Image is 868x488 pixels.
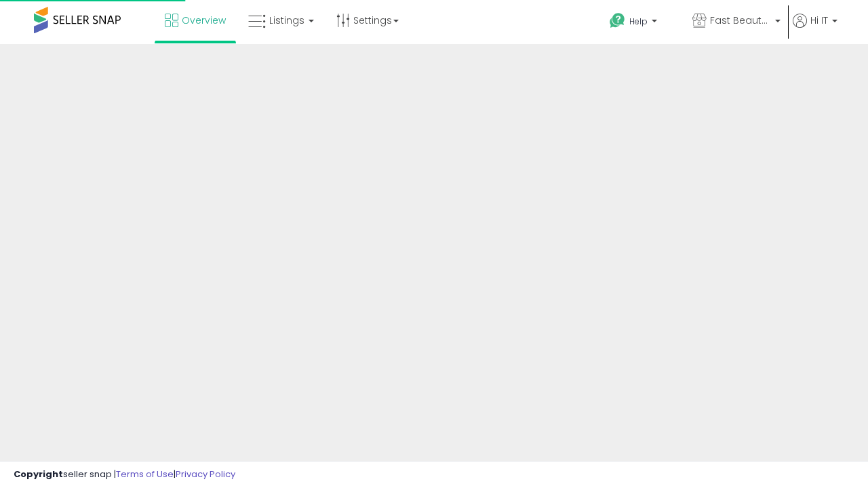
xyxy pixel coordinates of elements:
a: Hi IT [793,14,837,44]
span: Fast Beauty ([GEOGRAPHIC_DATA]) [710,14,771,27]
strong: Copyright [14,468,63,481]
a: Privacy Policy [176,468,235,481]
span: Listings [269,14,304,27]
span: Hi IT [810,14,828,27]
span: Overview [182,14,226,27]
i: Get Help [609,12,626,29]
a: Help [599,2,680,44]
span: Help [629,16,648,27]
a: Terms of Use [116,468,174,481]
div: seller snap | | [14,468,235,481]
